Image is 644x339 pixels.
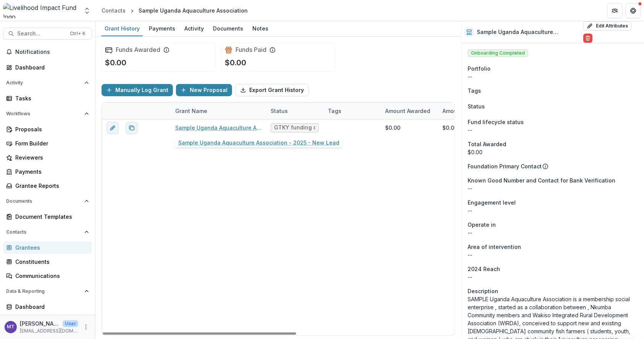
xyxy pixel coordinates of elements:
div: Tags [323,103,381,119]
button: Notifications [3,46,92,58]
button: Export Grant History [235,84,309,96]
a: Communications [3,270,92,282]
button: Get Help [626,3,641,18]
p: -- [468,229,638,237]
p: [EMAIL_ADDRESS][DOMAIN_NAME] [20,328,78,334]
div: Tags [323,107,346,115]
div: Form Builder [15,139,86,147]
p: -- [468,273,638,281]
div: Communications [15,272,86,280]
div: Amount Awarded [381,103,438,119]
div: Dashboard [15,303,86,311]
button: Partners [607,3,623,18]
a: Sample Uganda Aquaculture Association - 2025 - New Lead [175,124,261,132]
a: Grantees [3,241,92,254]
div: $0.00 [442,124,458,132]
span: Known Good Number and Contact for Bank Verification [468,176,615,184]
p: -- [468,184,638,192]
div: Muthoni Thuo [7,324,15,329]
button: Open Documents [3,195,92,207]
span: Tags [468,87,481,95]
a: Payments [146,21,178,36]
span: Onboarding Completed [468,49,528,57]
button: Edit Attributes [583,21,631,31]
button: Open Activity [3,77,92,89]
button: Open Contacts [3,226,92,238]
a: Notes [249,21,271,36]
div: Contacts [102,6,126,15]
p: Amount Paid [442,107,476,115]
div: $0.00 [468,148,638,156]
a: Proposals [3,123,92,136]
span: Total Awarded [468,140,506,148]
button: Search... [3,27,92,40]
span: GTKY funding decision [274,124,315,131]
a: Dashboard [3,300,92,313]
a: Form Builder [3,137,92,150]
button: Delete [583,34,592,43]
button: Open Data & Reporting [3,285,92,297]
span: Documents [6,199,81,204]
div: Amount Awarded [381,107,435,115]
div: Status [266,107,292,115]
span: Search... [17,31,65,37]
a: Tasks [3,92,92,105]
a: Activity [181,21,207,36]
img: Livelihood Impact Fund logo [3,3,79,18]
p: $0.00 [225,57,246,68]
p: -- [468,73,638,81]
div: Activity [181,23,207,34]
h2: Sample Uganda Aquaculture Association [477,29,580,36]
button: Duplicate proposal [126,122,138,134]
div: Reviewers [15,153,86,161]
span: Contacts [6,229,81,235]
div: Dashboard [15,63,86,71]
a: Grant History [102,21,143,36]
span: Workflows [6,111,81,116]
span: Description [468,287,498,295]
div: Payments [146,23,178,34]
button: New Proposal [176,84,232,96]
span: Area of intervention [468,243,521,251]
button: Open entity switcher [82,3,92,18]
div: Grant Name [171,103,266,119]
div: Amount Paid [438,103,495,119]
div: Proposals [15,125,86,133]
div: Constituents [15,258,86,266]
div: Tasks [15,94,86,102]
span: 2024 Reach [468,265,500,273]
p: Foundation Primary Contact [468,162,542,170]
span: Engagement level [468,199,516,207]
div: $0.00 [385,124,400,132]
h2: Funds Awarded [116,46,160,53]
p: User [63,320,78,327]
div: Status [266,103,323,119]
a: Dashboard [3,61,92,74]
span: Operate in [468,221,496,229]
div: Grantee Reports [15,182,86,190]
p: [PERSON_NAME] [20,320,60,328]
h2: Funds Paid [236,46,266,53]
div: Notes [249,23,271,34]
div: Grantees [15,244,86,252]
a: Reviewers [3,151,92,164]
div: Grant History [102,23,143,34]
span: Data & Reporting [6,289,81,294]
a: Contacts [98,5,129,16]
div: Payments [15,168,86,176]
span: Status [468,102,485,110]
span: Fund lifecycle status [468,118,524,126]
button: Manually Log Grant [102,84,173,96]
nav: breadcrumb [98,5,251,16]
a: Document Templates [3,210,92,223]
a: Grantee Reports [3,179,92,192]
span: Notifications [15,49,89,55]
button: edit [107,122,119,134]
p: -- [468,251,638,259]
p: $0.00 [105,57,126,68]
